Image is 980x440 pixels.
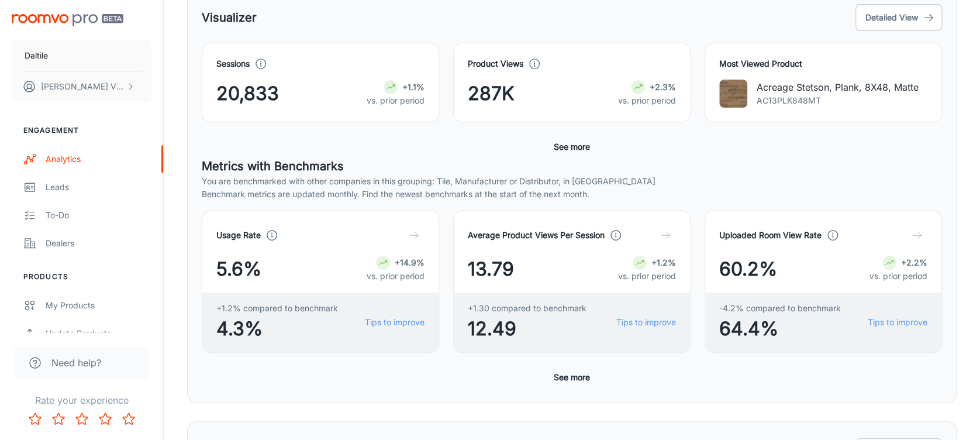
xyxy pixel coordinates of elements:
strong: +1.2% [651,257,676,267]
p: vs. prior period [618,94,676,107]
p: vs. prior period [367,270,425,283]
p: vs. prior period [618,270,676,283]
p: Daltile [25,49,48,62]
h4: Usage Rate [216,229,261,242]
a: Tips to improve [868,316,927,329]
span: 64.4% [719,315,841,343]
button: [PERSON_NAME] Vietla [12,71,151,102]
span: 60.2% [719,255,777,283]
div: My Products [46,299,151,312]
div: Dealers [46,237,151,250]
p: Benchmark metrics are updated monthly. Find the newest benchmarks at the start of the next month. [202,188,942,201]
img: Acreage Stetson, Plank, 8X48, Matte [719,80,747,108]
p: vs. prior period [869,270,927,283]
strong: +1.1% [402,82,425,92]
h5: Metrics with Benchmarks [202,157,942,175]
strong: +2.2% [901,257,927,267]
span: 13.79 [468,255,514,283]
p: AC13PLK848MT [757,94,919,107]
img: Roomvo PRO Beta [12,14,123,26]
div: Leads [46,181,151,194]
button: Rate 2 star [47,407,70,431]
button: Rate 1 star [23,407,47,431]
button: Detailed View [855,4,942,31]
span: +1.2% compared to benchmark [216,302,338,315]
a: Tips to improve [616,316,676,329]
strong: +2.3% [650,82,676,92]
span: Need help? [51,356,101,370]
a: Tips to improve [365,316,425,329]
span: 12.49 [468,315,586,343]
button: Rate 5 star [117,407,140,431]
h4: Product Views [468,57,523,70]
span: 20,833 [216,80,279,108]
p: Rate your experience [9,393,154,407]
h4: Average Product Views Per Session [468,229,605,242]
button: Rate 4 star [94,407,117,431]
h4: Uploaded Room View Rate [719,229,822,242]
button: See more [549,136,595,157]
button: Daltile [12,40,151,71]
span: +1.30 compared to benchmark [468,302,586,315]
p: [PERSON_NAME] Vietla [41,80,123,93]
span: 4.3% [216,315,338,343]
button: See more [549,367,595,388]
div: To-do [46,209,151,222]
h5: Visualizer [202,9,257,26]
div: Update Products [46,327,151,340]
p: You are benchmarked with other companies in this grouping: Tile, Manufacturer or Distributor, in ... [202,175,942,188]
strong: +14.9% [395,257,425,267]
div: Analytics [46,153,151,166]
span: -4.2% compared to benchmark [719,302,841,315]
h4: Sessions [216,57,250,70]
p: vs. prior period [367,94,425,107]
h4: Most Viewed Product [719,57,927,70]
span: 287K [468,80,515,108]
button: Rate 3 star [70,407,94,431]
p: Acreage Stetson, Plank, 8X48, Matte [757,80,919,94]
span: 5.6% [216,255,261,283]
